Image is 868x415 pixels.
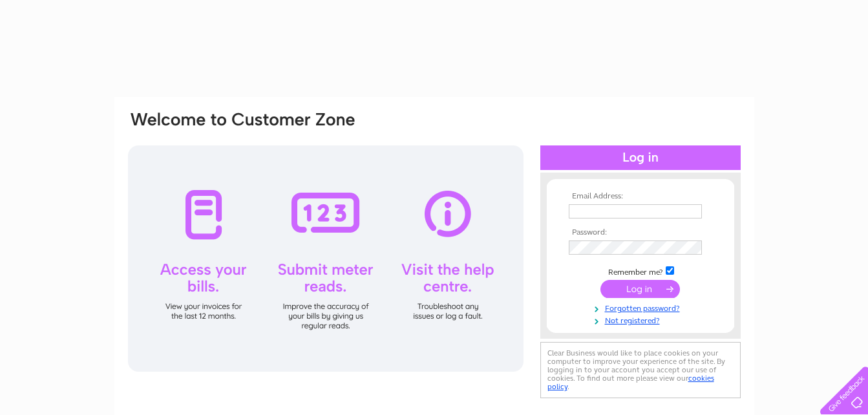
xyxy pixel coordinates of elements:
[569,314,715,326] a: Not registered?
[600,280,680,298] input: Submit
[540,342,741,398] div: Clear Business would like to place cookies on your computer to improve your experience of the sit...
[566,192,715,201] th: Email Address:
[569,301,715,314] a: Forgotten password?
[566,228,715,237] th: Password:
[566,264,715,277] td: Remember me?
[547,374,714,391] a: cookies policy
